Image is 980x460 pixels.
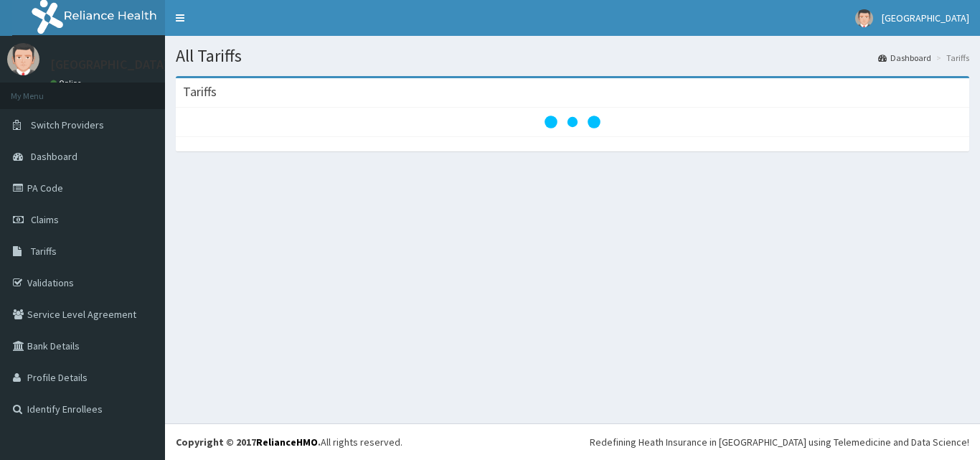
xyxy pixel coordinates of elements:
[31,118,104,131] span: Switch Providers
[256,436,318,449] a: RelianceHMO
[176,47,969,65] h1: All Tariffs
[50,58,169,71] p: [GEOGRAPHIC_DATA]
[878,52,931,64] a: Dashboard
[7,43,39,75] img: User Image
[882,11,969,24] span: [GEOGRAPHIC_DATA]
[165,423,980,460] footer: All rights reserved.
[855,9,873,27] img: User Image
[31,150,77,163] span: Dashboard
[544,93,601,151] svg: audio-loading
[183,85,217,98] h3: Tariffs
[176,436,321,449] strong: Copyright © 2017 .
[31,245,57,258] span: Tariffs
[590,435,969,449] div: Redefining Heath Insurance in [GEOGRAPHIC_DATA] using Telemedicine and Data Science!
[31,213,59,226] span: Claims
[50,78,85,88] a: Online
[933,52,969,64] li: Tariffs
